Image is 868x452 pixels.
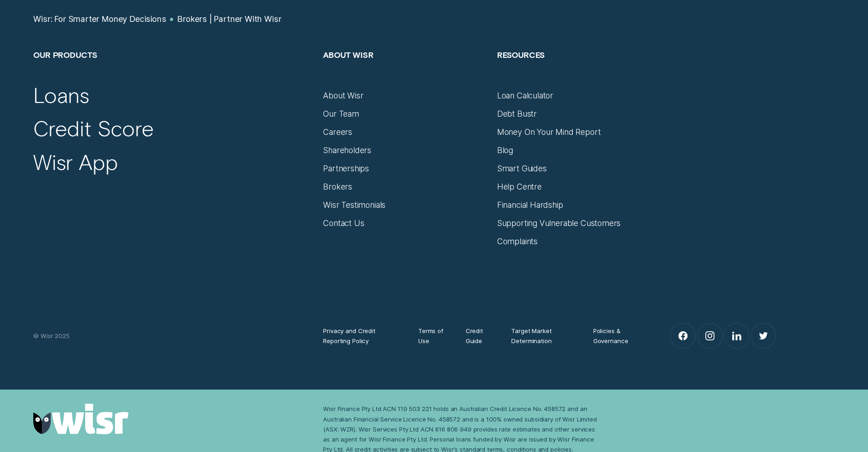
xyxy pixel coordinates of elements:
a: Credit Score [33,115,154,142]
a: Credit Guide [466,326,493,346]
a: Smart Guides [497,164,547,174]
a: Complaints [497,236,538,247]
h2: Resources [497,50,661,91]
a: About Wisr [323,91,363,101]
a: Blog [497,145,513,155]
a: Wisr: For Smarter Money Decisions [33,14,166,24]
a: Facebook [671,324,695,348]
a: Instagram [698,324,722,348]
a: Financial Hardship [497,200,563,210]
a: Brokers | Partner With Wisr [177,14,281,24]
a: Supporting Vulnerable Customers [497,218,621,228]
a: Shareholders [323,145,371,155]
h2: Our Products [33,50,313,91]
a: Help Centre [497,182,542,192]
a: Debt Bustr [497,109,537,119]
img: Wisr [33,404,128,434]
a: Loans [33,82,89,108]
a: Our Team [323,109,359,119]
a: Partnerships [323,164,369,174]
h2: About Wisr [323,50,487,91]
a: Target Market Determination [511,326,575,346]
a: Twitter [751,324,776,348]
a: Careers [323,127,352,137]
a: Contact Us [323,218,364,228]
a: Terms of Use [418,326,447,346]
a: Privacy and Credit Reporting Policy [323,326,400,346]
a: Brokers [323,182,352,192]
a: Wisr Testimonials [323,200,385,210]
a: Wisr App [33,149,118,175]
a: Policies & Governance [593,326,642,346]
div: © Wisr 2025 [28,331,318,341]
a: LinkedIn [724,324,749,348]
a: Loan Calculator [497,91,553,101]
a: Money On Your Mind Report [497,127,601,137]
